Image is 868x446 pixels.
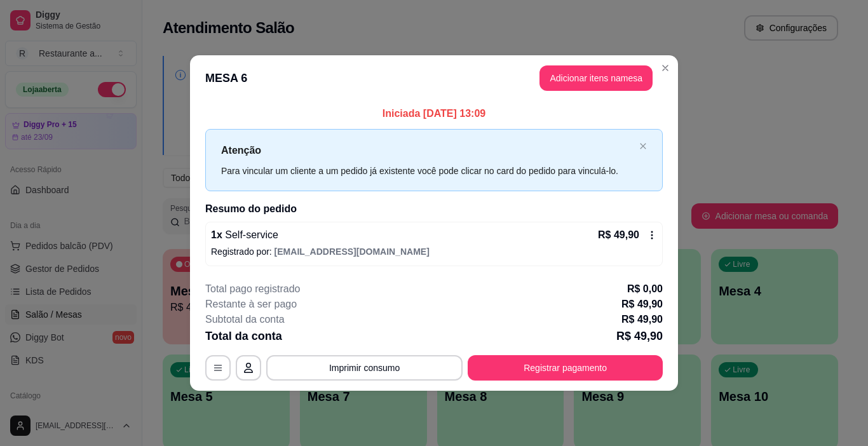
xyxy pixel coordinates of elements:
button: Imprimir consumo [266,355,463,381]
button: Adicionar itens namesa [539,65,653,91]
button: Registrar pagamento [468,355,663,381]
header: MESA 6 [190,55,678,101]
p: Restante à ser pago [205,297,297,312]
p: R$ 49,90 [598,227,639,243]
p: R$ 49,90 [616,327,663,345]
span: Self-service [222,229,278,240]
button: Close [655,58,675,78]
p: Registrado por: [211,245,657,258]
p: R$ 0,00 [627,281,663,297]
h2: Resumo do pedido [205,201,663,217]
p: Atenção [221,142,634,158]
button: close [639,142,647,151]
div: Para vincular um cliente a um pedido já existente você pode clicar no card do pedido para vinculá... [221,164,634,178]
span: [EMAIL_ADDRESS][DOMAIN_NAME] [275,247,430,257]
p: Iniciada [DATE] 13:09 [205,106,663,121]
p: Subtotal da conta [205,312,285,327]
p: R$ 49,90 [621,312,663,327]
p: 1 x [211,227,278,243]
p: Total pago registrado [205,281,300,297]
p: R$ 49,90 [621,297,663,312]
p: Total da conta [205,327,282,345]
